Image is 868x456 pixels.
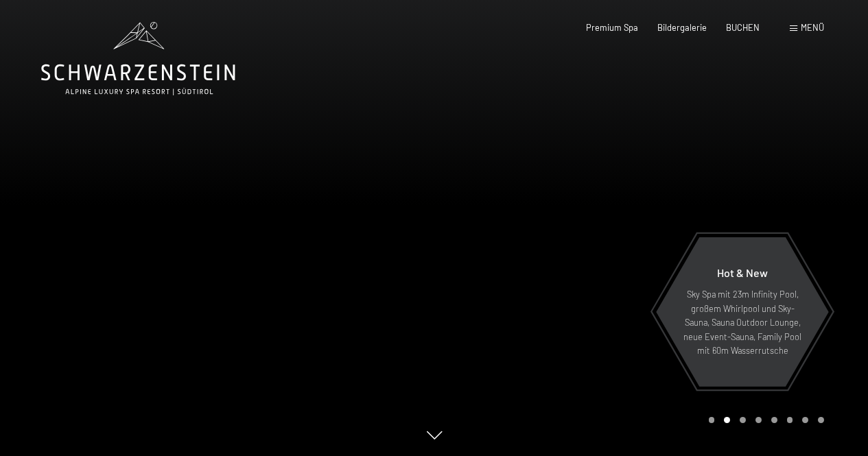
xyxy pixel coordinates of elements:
[724,417,730,423] div: Carousel Page 2 (Current Slide)
[802,417,808,423] div: Carousel Page 7
[787,417,793,423] div: Carousel Page 6
[704,417,824,423] div: Carousel Pagination
[586,22,638,33] a: Premium Spa
[801,22,824,33] span: Menü
[717,266,768,279] span: Hot & New
[755,417,762,423] div: Carousel Page 4
[726,22,760,33] a: BUCHEN
[771,417,777,423] div: Carousel Page 5
[657,22,707,33] a: Bildergalerie
[709,417,715,423] div: Carousel Page 1
[818,417,824,423] div: Carousel Page 8
[683,287,802,357] p: Sky Spa mit 23m Infinity Pool, großem Whirlpool und Sky-Sauna, Sauna Outdoor Lounge, neue Event-S...
[740,417,746,423] div: Carousel Page 3
[655,237,830,387] a: Hot & New Sky Spa mit 23m Infinity Pool, großem Whirlpool und Sky-Sauna, Sauna Outdoor Lounge, ne...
